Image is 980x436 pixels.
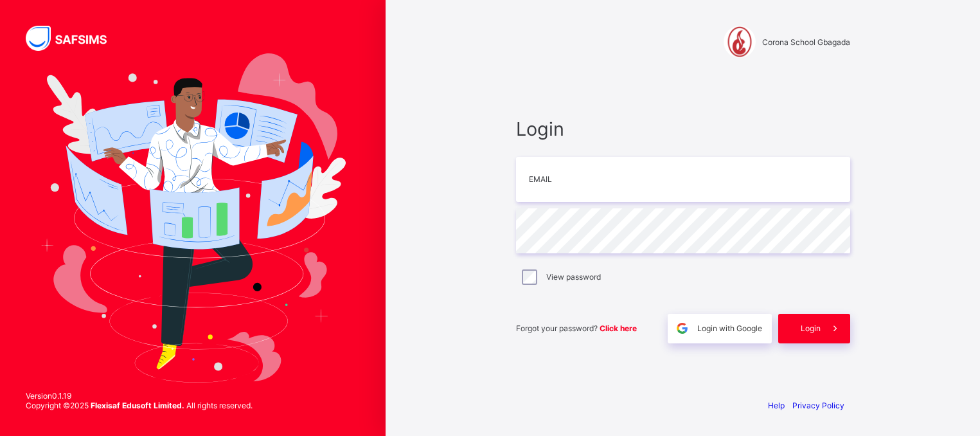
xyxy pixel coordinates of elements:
a: Privacy Policy [792,401,844,410]
label: View password [546,272,601,282]
a: Click here [600,323,637,333]
img: SAFSIMS Logo [26,26,122,51]
span: Login [516,118,850,140]
span: Copyright © 2025 All rights reserved. [26,401,253,410]
span: Version 0.1.19 [26,391,253,401]
span: Forgot your password? [516,323,637,333]
span: Login [801,323,821,333]
img: google.396cfc9801f0270233282035f929180a.svg [675,321,690,336]
a: Help [768,401,785,410]
strong: Flexisaf Edusoft Limited. [91,401,184,410]
span: Corona School Gbagada [762,37,850,47]
img: Hero Image [40,53,346,383]
span: Login with Google [697,323,762,333]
